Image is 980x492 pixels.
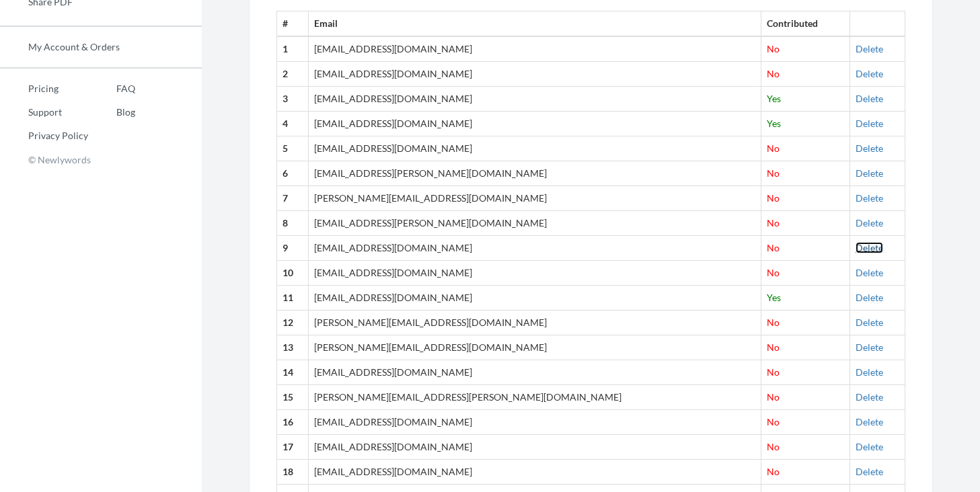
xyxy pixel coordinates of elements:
th: 17 [277,435,309,460]
td: [EMAIL_ADDRESS][PERSON_NAME][DOMAIN_NAME] [308,161,761,186]
a: Delete [856,267,883,278]
span: Yes [767,292,781,303]
span: No [767,391,780,403]
td: [EMAIL_ADDRESS][DOMAIN_NAME] [308,460,761,485]
th: 6 [277,161,309,186]
span: No [767,267,780,278]
span: No [767,167,780,179]
span: Yes [767,93,781,104]
th: 12 [277,311,309,335]
th: 16 [277,410,309,435]
td: [EMAIL_ADDRESS][PERSON_NAME][DOMAIN_NAME] [308,211,761,236]
td: [EMAIL_ADDRESS][DOMAIN_NAME] [308,62,761,87]
span: No [767,192,780,204]
th: 1 [277,36,309,61]
a: Delete [856,242,883,253]
span: No [767,441,780,452]
td: [EMAIL_ADDRESS][DOMAIN_NAME] [308,236,761,261]
td: [EMAIL_ADDRESS][DOMAIN_NAME] [308,36,761,61]
a: Delete [856,366,883,378]
a: Delete [856,142,883,154]
th: 3 [277,87,309,112]
a: Delete [856,167,883,179]
a: Delete [856,466,883,477]
a: Delete [856,217,883,229]
span: No [767,217,780,229]
a: Delete [856,341,883,353]
span: No [767,317,780,328]
a: Delete [856,441,883,452]
th: 7 [277,186,309,211]
th: 15 [277,385,309,410]
span: No [767,43,780,54]
th: 8 [277,211,309,236]
td: [EMAIL_ADDRESS][DOMAIN_NAME] [308,410,761,435]
span: Yes [767,118,781,129]
a: FAQ [88,79,135,99]
th: Email [308,11,761,36]
td: [EMAIL_ADDRESS][DOMAIN_NAME] [308,286,761,311]
a: Delete [856,292,883,303]
td: [PERSON_NAME][EMAIL_ADDRESS][DOMAIN_NAME] [308,335,761,360]
td: [PERSON_NAME][EMAIL_ADDRESS][DOMAIN_NAME] [308,186,761,211]
a: Blog [88,102,135,122]
th: 4 [277,112,309,136]
td: [EMAIL_ADDRESS][DOMAIN_NAME] [308,112,761,136]
span: No [767,341,780,353]
th: 5 [277,136,309,161]
a: Delete [856,93,883,104]
a: Delete [856,192,883,204]
th: Contributed [761,11,850,36]
td: [EMAIL_ADDRESS][DOMAIN_NAME] [308,261,761,286]
span: No [767,142,780,154]
td: [EMAIL_ADDRESS][DOMAIN_NAME] [308,87,761,112]
a: Delete [856,391,883,403]
th: 18 [277,460,309,485]
a: Delete [856,317,883,328]
span: Support [28,9,77,22]
td: [EMAIL_ADDRESS][DOMAIN_NAME] [308,136,761,161]
th: # [277,11,309,36]
th: 14 [277,360,309,385]
th: 2 [277,62,309,87]
td: [EMAIL_ADDRESS][DOMAIN_NAME] [308,435,761,460]
th: 10 [277,261,309,286]
span: No [767,242,780,253]
th: 9 [277,236,309,261]
td: [PERSON_NAME][EMAIL_ADDRESS][PERSON_NAME][DOMAIN_NAME] [308,385,761,410]
a: Delete [856,43,883,54]
span: No [767,416,780,427]
a: Delete [856,416,883,427]
span: No [767,366,780,378]
th: 13 [277,335,309,360]
span: No [767,68,780,79]
td: [PERSON_NAME][EMAIL_ADDRESS][DOMAIN_NAME] [308,311,761,335]
a: Delete [856,68,883,79]
a: Delete [856,118,883,129]
th: 11 [277,286,309,311]
span: No [767,466,780,477]
td: [EMAIL_ADDRESS][DOMAIN_NAME] [308,360,761,385]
